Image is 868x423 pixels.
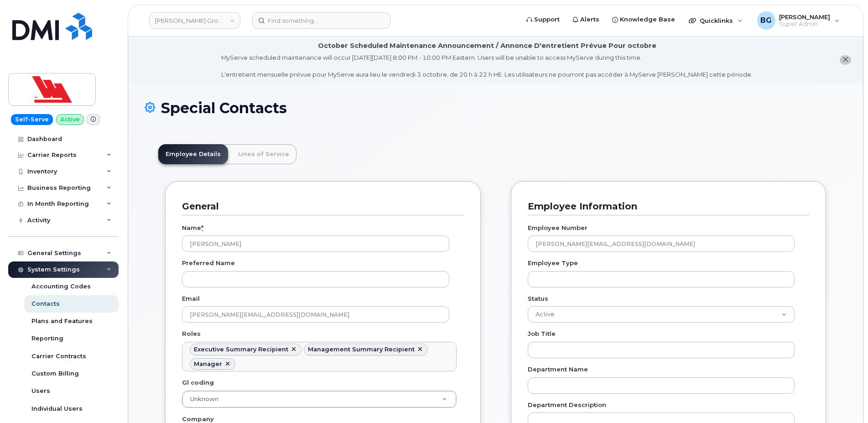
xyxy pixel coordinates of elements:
h3: General [182,200,457,213]
label: Status [528,294,548,303]
label: Department Description [528,401,606,409]
label: Job Title [528,329,556,338]
abbr: required [201,224,203,231]
label: Employee Number [528,224,587,232]
div: MyServe scheduled maintenance will occur [DATE][DATE] 8:00 PM - 10:00 PM Eastern. Users will be u... [221,53,753,79]
div: Management Summary Recipient [308,346,415,353]
a: Unknown [182,391,456,407]
label: Employee Type [528,259,578,267]
div: Manager [194,360,222,368]
h1: Special Contacts [145,100,847,116]
a: Employee Details [158,144,228,164]
label: Email [182,294,200,303]
label: Department Name [528,365,588,374]
h3: Employee Information [528,200,803,213]
div: October Scheduled Maintenance Announcement / Annonce D'entretient Prévue Pour octobre [318,41,656,51]
label: Preferred Name [182,259,235,267]
label: Roles [182,329,201,338]
button: close notification [840,55,851,65]
label: Gl coding [182,378,214,387]
div: Executive Summary Recipient [194,346,288,353]
label: Name [182,224,203,232]
span: Unknown [190,396,218,402]
a: Lines of Service [231,144,296,164]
